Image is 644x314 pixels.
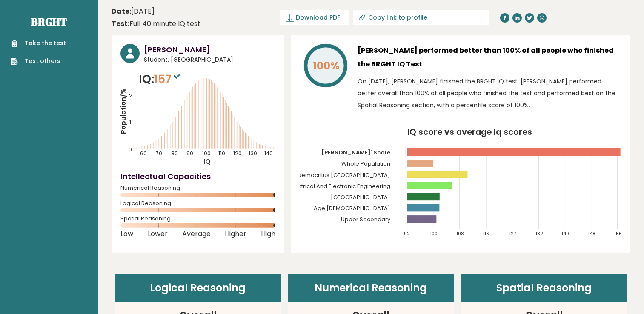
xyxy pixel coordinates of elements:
span: Low [120,232,133,236]
span: Average [182,232,211,236]
a: Take the test [11,39,66,48]
tspan: 148 [588,231,595,237]
tspan: 92 [404,231,410,237]
span: 157 [154,71,183,87]
span: Spatial Reasoning [120,217,275,220]
header: Spatial Reasoning [461,274,627,302]
span: High [261,232,275,236]
time: [DATE] [112,6,155,17]
tspan: 140 [264,150,273,157]
h4: Intellectual Capacities [120,171,275,182]
a: Brght [31,15,67,29]
b: Test: [112,19,129,29]
span: Student, [GEOGRAPHIC_DATA] [144,55,275,64]
tspan: 156 [614,231,622,237]
tspan: 70 [156,150,162,157]
tspan: Upper Secondary [341,215,391,223]
header: Numerical Reasoning [288,274,454,302]
tspan: 116 [483,231,489,237]
tspan: 108 [456,231,464,237]
span: Lower [148,232,168,236]
tspan: 130 [249,150,257,157]
tspan: 124 [509,231,517,237]
p: IQ: [139,71,183,88]
tspan: [PERSON_NAME]' Score [321,148,390,157]
div: Full 40 minute IQ test [112,19,200,29]
tspan: 60 [140,150,147,157]
tspan: 1 [129,119,131,126]
span: Numerical Reasoning [120,186,275,190]
tspan: 2 [129,92,132,99]
a: Test others [11,57,66,66]
h3: [PERSON_NAME] performed better than 100% of all people who finished the BRGHT IQ Test [358,44,621,71]
tspan: 100% [313,58,340,73]
tspan: 100 [430,231,438,237]
tspan: Whole Population [341,160,390,168]
tspan: IQ score vs average Iq scores [407,126,532,138]
tspan: IQ [203,157,211,166]
tspan: 0 [129,146,132,153]
a: Download PDF [280,10,349,25]
tspan: 120 [233,150,242,157]
tspan: Age [DEMOGRAPHIC_DATA] [314,204,390,212]
h3: [PERSON_NAME] [144,44,275,55]
tspan: 140 [561,231,569,237]
span: Download PDF [296,13,340,22]
span: Logical Reasoning [120,202,275,205]
tspan: [GEOGRAPHIC_DATA] [331,193,390,201]
tspan: 110 [218,150,225,157]
tspan: 90 [186,150,193,157]
tspan: 100 [202,150,211,157]
tspan: Electrical And Electronic Engineering [290,182,390,190]
b: Date: [112,6,131,16]
tspan: 132 [535,231,543,237]
tspan: Population/% [119,88,128,134]
tspan: Democritus [GEOGRAPHIC_DATA] [298,171,390,179]
tspan: 80 [171,150,178,157]
span: Higher [225,232,246,236]
header: Logical Reasoning [115,274,281,302]
p: On [DATE], [PERSON_NAME] finished the BRGHT IQ test. [PERSON_NAME] performed better overall than ... [358,75,621,111]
